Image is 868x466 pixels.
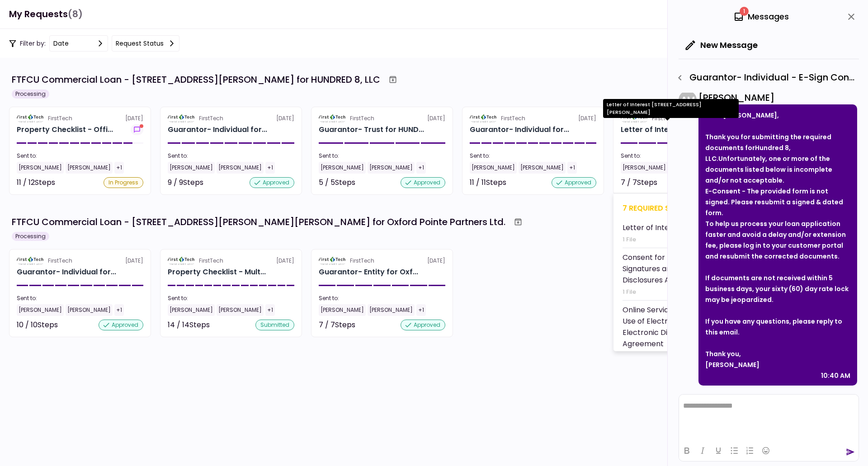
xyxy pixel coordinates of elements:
img: Partner logo [17,257,44,265]
img: Partner logo [470,114,497,122]
div: 11 / 11 Steps [470,177,506,188]
div: +1 [114,304,124,316]
div: approved [552,177,596,188]
div: [PERSON_NAME] [168,304,215,316]
div: Online Services- Consent for Use of Electronic Signatures and Electronic Disclosures Agreement [623,304,739,349]
div: 1 File [623,287,739,297]
div: Letter of Interest 3969 Morse Crossing Columbus [621,124,717,135]
div: Guarantor- Trust for HUNDRED 8, LLC Jung In Woo Trust [319,124,424,135]
div: Guarantor- Entity for Oxford Pointe Partners Ltd. Oxford Pointe I, LC [319,267,418,278]
div: 7 required steps [623,202,745,214]
div: [PERSON_NAME] [368,162,415,174]
div: FirstTech [501,114,525,122]
div: [DATE] [168,114,294,122]
div: 14 / 14 Steps [168,320,210,330]
div: [PERSON_NAME] [217,162,264,174]
div: Sent to: [168,152,294,160]
div: FTFCU Commercial Loan - [STREET_ADDRESS][PERSON_NAME][PERSON_NAME] for Oxford Pointe Partners Ltd. [12,215,505,229]
button: Bullet list [726,444,742,457]
button: Request status [112,35,179,52]
div: Filter by: [9,35,179,52]
div: +1 [567,162,577,174]
div: 1 File [623,235,684,244]
div: Thank you, [705,348,850,359]
div: Processing [12,232,49,241]
div: [PERSON_NAME] [319,304,366,316]
div: Processing [12,89,49,99]
button: Bold [679,444,694,457]
div: 7 / 7 Steps [319,320,355,330]
div: Sent to: [17,294,143,302]
img: Partner logo [319,114,346,122]
div: To help us process your loan application faster and avoid a delay and/or extension fee, please lo... [705,132,850,262]
div: submitted [255,320,294,330]
div: [PERSON_NAME] [470,162,517,174]
div: [DATE] [470,114,596,122]
button: send [846,447,855,457]
img: Partner logo [17,114,44,122]
div: Consent for Use of Electronic Signatures and Electronic Disclosures Agreement [623,252,739,286]
div: [PERSON_NAME] [705,359,850,370]
strong: Hundred 8, LLC. [705,143,791,163]
div: FirstTech [48,257,72,265]
div: approved [250,177,294,188]
div: 5 / 5 Steps [319,177,355,188]
div: If documents are not received within 5 business days, your sixty (60) day rate lock may be jeopar... [705,273,850,305]
div: FirstTech [350,114,374,122]
div: Sent to: [168,294,294,302]
button: New Message [679,33,765,57]
div: approved [401,320,445,330]
div: Dear [PERSON_NAME], [705,110,850,121]
img: Partner logo [168,257,195,265]
div: Sent to: [319,152,445,160]
button: date [49,35,108,52]
button: show-messages [131,124,143,135]
div: approved [401,177,445,188]
img: Partner logo [319,257,346,265]
div: Sent to: [470,152,596,160]
div: 9 / 9 Steps [168,177,203,188]
div: Sent to: [621,152,747,160]
span: 1 [740,7,749,16]
div: [PERSON_NAME] [168,162,215,174]
div: Guarantor- Individual for Oxford Pointe Partners Ltd. Mark Steffenssen [17,267,116,278]
div: [PERSON_NAME] [66,304,113,316]
div: Messages [733,10,789,24]
div: [PERSON_NAME] [17,162,64,174]
div: approved [99,320,143,330]
div: FirstTech [48,114,72,122]
div: [PERSON_NAME] [368,304,415,316]
div: Thank you for submitting the required documents for Unfortunately, one or more of the documents l... [705,132,850,186]
div: In Progress [104,177,143,188]
div: FirstTech [199,257,223,265]
div: date [53,38,69,48]
div: [PERSON_NAME] [519,162,566,174]
div: If you have any questions, please reply to this email. [705,316,850,338]
button: Italic [695,444,710,457]
div: FTFCU Commercial Loan - [STREET_ADDRESS][PERSON_NAME] for HUNDRED 8, LLC [12,73,380,86]
div: Guarantor- Individual for HUNDRED 8, LLC Suzie Woo [470,124,569,135]
div: Sent to: [17,152,143,160]
div: 11 / 12 Steps [17,177,55,188]
div: [PERSON_NAME] [698,91,857,104]
button: Numbered list [742,444,758,457]
button: Archive workflow [385,71,401,88]
div: 10 / 10 Steps [17,320,58,330]
div: [PERSON_NAME] [217,304,264,316]
div: [PERSON_NAME] [621,162,668,174]
div: 7 / 7 Steps [621,177,657,188]
button: Archive workflow [510,214,526,230]
div: Letter of Interest [STREET_ADDRESS][PERSON_NAME] [603,99,739,118]
div: Letter of Interest [623,222,684,233]
div: Sent to: [319,294,445,302]
div: [DATE] [319,257,445,265]
button: close [844,9,859,24]
div: Guarantor- Individual - E-Sign Consent [672,70,859,85]
button: Underline [711,444,726,457]
div: [PERSON_NAME] [17,304,64,316]
div: [DATE] [319,114,445,122]
img: Partner logo [168,114,195,122]
div: [PERSON_NAME] [319,162,366,174]
div: +1 [416,162,426,174]
span: (8) [68,5,83,24]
